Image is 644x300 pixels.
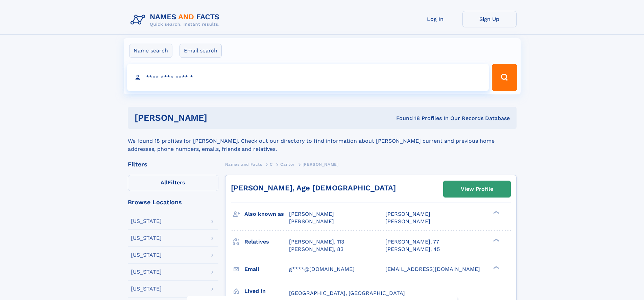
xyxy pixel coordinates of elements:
a: View Profile [444,181,510,197]
div: Found 18 Profiles In Our Records Database [302,115,510,122]
div: ❯ [492,265,500,270]
input: search input [127,64,489,91]
div: [US_STATE] [131,286,162,292]
a: C [270,160,273,168]
a: [PERSON_NAME], 83 [289,246,343,253]
span: C [270,162,273,167]
div: [US_STATE] [131,252,162,258]
label: Email search [180,44,222,58]
a: [PERSON_NAME], 113 [289,238,344,246]
span: Cantor [280,162,295,167]
div: Browse Locations [128,199,218,205]
button: Search Button [492,64,517,91]
span: [EMAIL_ADDRESS][DOMAIN_NAME] [385,266,480,272]
span: [GEOGRAPHIC_DATA], [GEOGRAPHIC_DATA] [289,290,405,296]
span: All [161,179,168,186]
div: ❯ [492,238,500,242]
a: Names and Facts [225,160,262,168]
div: View Profile [461,181,493,197]
a: Log In [408,11,462,27]
div: [US_STATE] [131,235,162,241]
a: Cantor [280,160,295,168]
h3: Also known as [244,208,289,220]
a: [PERSON_NAME], Age [DEMOGRAPHIC_DATA] [231,184,396,192]
div: [US_STATE] [131,269,162,275]
a: [PERSON_NAME], 45 [385,246,440,253]
span: [PERSON_NAME] [303,162,339,167]
h3: Lived in [244,285,289,297]
div: Filters [128,161,218,167]
div: [US_STATE] [131,218,162,224]
span: [PERSON_NAME] [289,211,334,217]
span: [PERSON_NAME] [385,211,430,217]
h3: Email [244,263,289,275]
div: We found 18 profiles for [PERSON_NAME]. Check out our directory to find information about [PERSON... [128,129,517,153]
label: Filters [128,175,218,191]
span: [PERSON_NAME] [289,218,334,225]
a: [PERSON_NAME], 77 [385,238,439,246]
label: Name search [129,44,172,58]
div: ❯ [492,210,500,215]
a: Sign Up [462,11,517,27]
img: Logo Names and Facts [128,11,225,29]
h1: [PERSON_NAME] [135,114,302,122]
span: [PERSON_NAME] [385,218,430,225]
h3: Relatives [244,236,289,248]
